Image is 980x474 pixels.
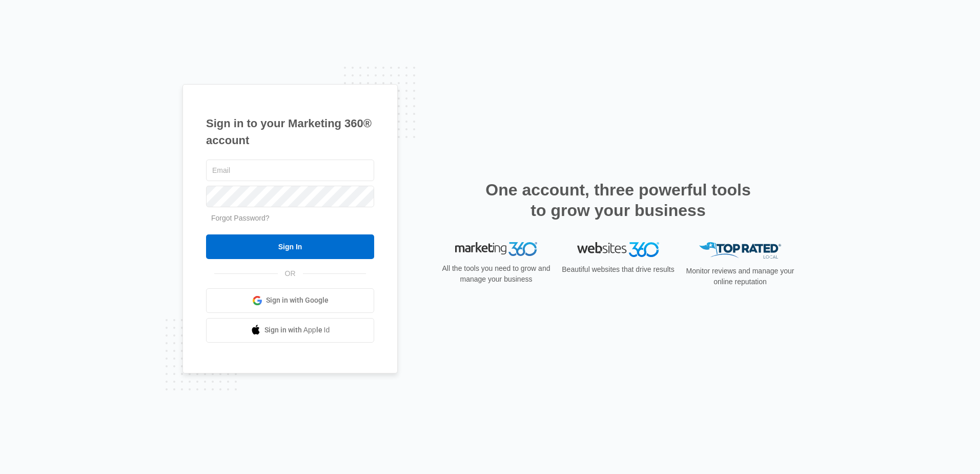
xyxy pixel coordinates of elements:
[206,115,374,149] h1: Sign in to your Marketing 360® account
[211,214,270,222] a: Forgot Password?
[206,288,374,313] a: Sign in with Google
[206,160,374,181] input: Email
[699,242,781,259] img: Top Rated Local
[439,263,554,285] p: All the tools you need to grow and manage your business
[266,295,329,306] span: Sign in with Google
[455,242,537,256] img: Marketing 360
[206,318,374,343] a: Sign in with Apple Id
[264,325,330,335] span: Sign in with Apple Id
[278,268,303,279] span: OR
[683,266,798,287] p: Monitor reviews and manage your online reputation
[206,234,374,259] input: Sign In
[577,242,659,257] img: Websites 360
[561,264,676,275] p: Beautiful websites that drive results
[482,180,754,221] h2: One account, three powerful tools to grow your business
